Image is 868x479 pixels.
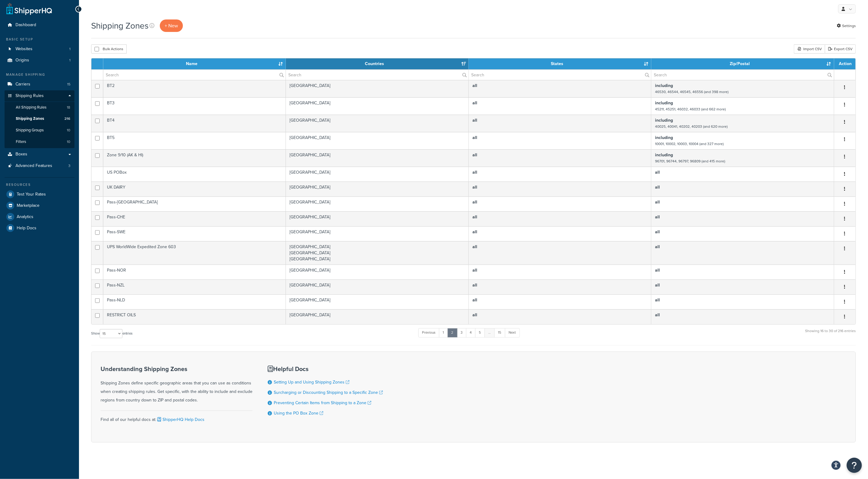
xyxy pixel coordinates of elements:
a: Setting Up and Using Shipping Zones [274,379,349,385]
small: 46530, 46544, 46545, 46556 (and 398 more) [655,89,729,95]
span: Boxes [15,152,27,157]
span: Origins [15,58,29,63]
span: Analytics [17,214,33,220]
a: 15 [494,328,506,337]
td: [GEOGRAPHIC_DATA] [GEOGRAPHIC_DATA] [GEOGRAPHIC_DATA] [286,241,468,265]
a: Websites 1 [5,43,74,55]
div: Import CSV [794,44,825,54]
b: including [655,134,673,141]
span: Carriers [15,82,30,87]
li: Shipping Rules [5,90,74,148]
b: all [472,199,477,205]
b: all [472,152,477,158]
span: 15 [67,82,70,87]
b: all [472,82,477,89]
b: all [472,244,477,250]
a: Carriers 15 [5,79,74,90]
li: All Shipping Rules [5,102,74,113]
b: all [655,297,660,303]
td: [GEOGRAPHIC_DATA] [286,265,468,279]
td: BT4 [103,115,286,132]
span: 1 [69,47,70,52]
td: Pass-NOR [103,265,286,279]
b: including [655,100,673,106]
b: including [655,152,673,158]
td: Pass-NZL [103,279,286,294]
span: Shipping Groups [16,128,44,133]
a: Advanced Features 3 [5,160,74,172]
span: Help Docs [17,226,36,231]
b: all [472,100,477,106]
span: 18 [67,105,70,110]
div: Shipping Zones define specific geographic areas that you can use as conditions when creating ship... [101,366,252,404]
b: all [655,312,660,318]
b: all [472,117,477,123]
b: all [655,244,660,250]
td: BT3 [103,97,286,115]
a: Shipping Zones 216 [5,113,74,124]
input: Search [286,70,468,80]
td: UK DAIRY [103,182,286,196]
a: Settings [837,22,856,30]
a: Boxes [5,149,74,160]
th: Zip/Postal: activate to sort column ascending [651,58,834,69]
a: Help Docs [5,223,74,234]
span: 10 [67,139,70,144]
span: Shipping Rules [15,93,44,99]
li: Websites [5,43,74,55]
td: [GEOGRAPHIC_DATA] [286,132,468,149]
a: Dashboard [5,19,74,31]
h3: Helpful Docs [268,366,383,372]
div: Find all of our helpful docs at: [101,411,252,424]
td: RESTRICT OILS [103,309,286,324]
td: [GEOGRAPHIC_DATA] [286,182,468,196]
a: Export CSV [825,44,856,54]
b: including [655,82,673,89]
span: All Shipping Rules [16,105,46,110]
label: Show entries [91,329,132,338]
a: Test Your Rates [5,189,74,200]
b: all [655,282,660,288]
b: all [472,282,477,288]
b: all [655,199,660,205]
span: 3 [68,163,70,168]
div: Showing 16 to 30 of 216 entries [805,328,856,341]
td: [GEOGRAPHIC_DATA] [286,149,468,167]
td: [GEOGRAPHIC_DATA] [286,279,468,294]
b: all [472,214,477,220]
td: [GEOGRAPHIC_DATA] [286,115,468,132]
b: all [655,214,660,220]
a: 1 [439,328,448,337]
small: 10001, 10002, 10003, 10004 (and 327 more) [655,141,724,147]
b: all [472,229,477,235]
td: [GEOGRAPHIC_DATA] [286,309,468,324]
li: Shipping Groups [5,125,74,136]
a: 4 [466,328,476,337]
a: Surcharging or Discounting Shipping to a Specific Zone [274,389,383,396]
a: Analytics [5,211,74,222]
a: All Shipping Rules 18 [5,102,74,113]
span: Test Your Rates [17,192,46,197]
td: [GEOGRAPHIC_DATA] [286,167,468,182]
a: Next [505,328,520,337]
td: Zone 9/10 (AK & HI) [103,149,286,167]
div: Manage Shipping [5,72,74,77]
b: all [655,229,660,235]
a: Marketplace [5,200,74,211]
td: Pass-NLD [103,294,286,309]
td: BT2 [103,80,286,97]
li: Shipping Zones [5,113,74,124]
td: [GEOGRAPHIC_DATA] [286,226,468,241]
input: Search [469,70,651,80]
span: 1 [69,58,70,63]
span: 216 [64,116,70,121]
a: Shipping Rules [5,90,74,102]
input: Search [651,70,834,80]
span: Marketplace [17,203,39,208]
